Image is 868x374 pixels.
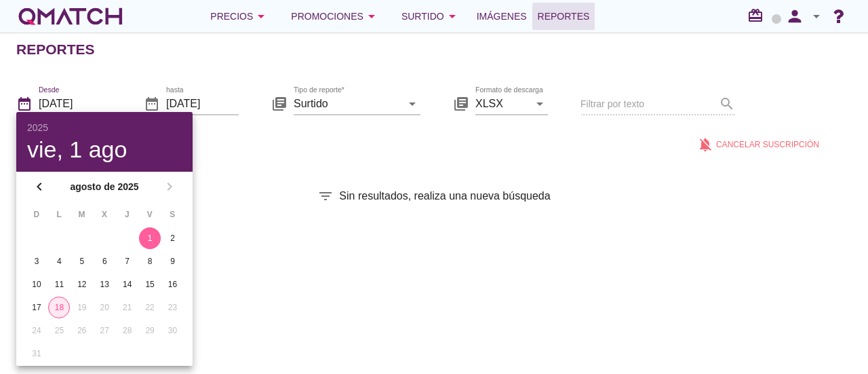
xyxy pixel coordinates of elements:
div: 10 [26,278,47,291]
div: 7 [117,255,138,267]
th: L [48,203,69,226]
button: Surtido [391,3,471,30]
div: 1 [139,232,161,244]
button: Cancelar suscripción [686,132,830,156]
i: arrow_drop_down [808,8,825,24]
th: D [26,203,47,226]
button: 3 [26,250,47,272]
div: 8 [139,255,161,267]
input: Formato de descarga [475,92,529,114]
button: 15 [139,274,161,295]
div: 13 [94,278,115,291]
div: 12 [71,278,93,291]
button: 17 [26,297,47,318]
div: 11 [48,278,70,291]
th: S [162,203,183,226]
div: 17 [26,301,47,314]
i: redeem [747,7,769,24]
div: vie, 1 ago [27,138,182,161]
button: 16 [162,274,184,295]
div: Precios [210,8,269,24]
button: 10 [26,274,47,295]
div: 15 [139,278,161,291]
div: 18 [49,301,69,314]
i: arrow_drop_down [444,8,460,24]
button: 14 [117,274,138,295]
i: date_range [144,95,160,111]
button: 9 [162,250,184,272]
i: filter_list [317,188,334,204]
i: arrow_drop_down [253,8,269,24]
input: Tipo de reporte* [294,92,401,114]
div: 16 [162,278,184,291]
button: 13 [94,274,115,295]
h2: Reportes [16,39,95,60]
button: 8 [139,250,161,272]
button: 11 [48,274,70,295]
input: Desde [39,92,111,114]
button: 6 [94,250,115,272]
div: 4 [48,255,70,267]
div: Promociones [291,8,380,24]
button: 18 [48,297,70,318]
div: 14 [117,278,138,291]
i: date_range [16,95,33,111]
th: V [139,203,160,226]
div: 5 [71,255,93,267]
div: 9 [162,255,184,267]
button: 5 [71,250,93,272]
div: 2 [162,232,184,244]
th: M [71,203,92,226]
i: notifications_off [697,136,716,152]
i: arrow_drop_down [404,95,420,111]
div: 6 [94,255,115,267]
th: X [94,203,115,226]
div: 2025 [27,123,182,132]
button: 1 [139,227,161,249]
span: Cancelar suscripción [716,138,819,150]
i: library_books [453,95,469,111]
button: 12 [71,274,93,295]
a: Reportes [532,3,595,30]
a: Imágenes [471,3,532,30]
i: person [781,7,808,26]
i: library_books [271,95,288,111]
th: J [117,203,138,226]
button: 2 [162,227,184,249]
i: arrow_drop_down [532,95,548,111]
div: Surtido [401,8,460,24]
span: Reportes [538,8,590,24]
button: 7 [117,250,138,272]
button: Precios [199,3,280,30]
i: arrow_drop_down [363,8,380,24]
button: 4 [48,250,70,272]
input: hasta [166,92,239,114]
a: white-qmatch-logo [16,3,125,30]
button: Promociones [280,3,391,30]
span: Imágenes [477,8,527,24]
div: 3 [26,255,47,267]
strong: agosto de 2025 [52,180,157,194]
i: chevron_left [31,179,47,195]
span: Sin resultados, realiza una nueva búsqueda [339,188,550,204]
